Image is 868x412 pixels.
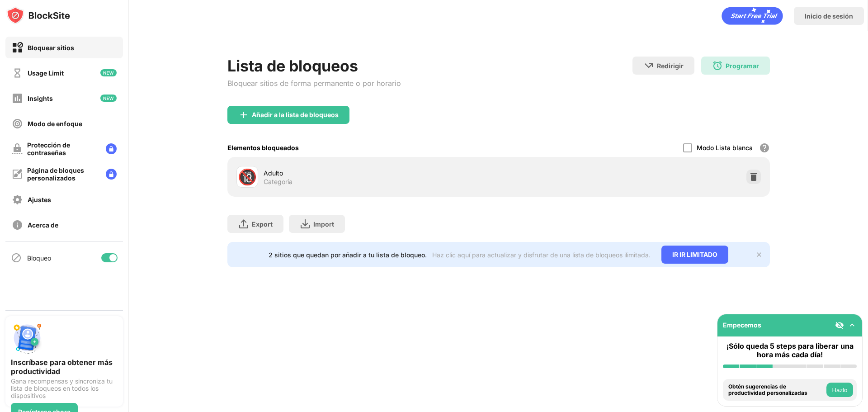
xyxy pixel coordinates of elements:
button: Hazlo [826,383,853,397]
img: block-on.svg [12,42,23,53]
div: Elementos bloqueados [227,144,299,152]
img: lock-menu.svg [106,169,117,180]
div: Modo de enfoque [28,120,82,128]
div: Categoría [264,178,292,186]
div: animation [722,7,783,25]
img: about-off.svg [12,219,23,231]
div: Página de bloques personalizados [27,166,99,182]
div: Insights [28,95,53,102]
div: 2 sitios que quedan por añadir a tu lista de bloqueo. [269,251,427,259]
div: Programar [726,62,759,70]
img: push-signup.svg [11,322,43,354]
div: IR IR LIMITADO [661,246,728,264]
div: Protección de contraseñas [27,141,99,156]
div: Obtén sugerencias de productividad personalizadas [728,384,824,397]
div: Ajustes [28,196,51,204]
img: eye-not-visible.svg [835,321,844,330]
div: Inicio de sesión [805,12,853,20]
div: Import [313,220,334,228]
div: Redirigir [657,62,684,70]
div: Modo Lista blanca [697,144,753,152]
div: Bloquear sitios de forma permanente o por horario [227,79,401,88]
img: customize-block-page-off.svg [12,169,23,180]
div: Empecemos [723,321,761,329]
img: omni-setup-toggle.svg [848,321,857,330]
div: Lista de bloqueos [227,57,401,75]
img: settings-off.svg [12,194,23,205]
div: ¡Sólo queda 5 steps para liberar una hora más cada día! [723,342,857,359]
div: 🔞 [238,168,257,186]
img: logo-blocksite.svg [6,6,70,24]
div: Adulto [264,168,499,178]
img: x-button.svg [755,251,763,258]
img: time-usage-off.svg [12,67,23,79]
div: Acerca de [28,221,58,229]
img: lock-menu.svg [106,143,117,154]
div: Bloquear sitios [28,44,74,52]
img: new-icon.svg [100,69,117,76]
div: Inscríbase para obtener más productividad [11,358,118,376]
img: blocking-icon.svg [11,252,22,263]
div: Gana recompensas y sincroniza tu lista de bloqueos en todos los dispositivos [11,378,118,399]
div: Bloqueo [27,254,51,262]
div: Añadir a la lista de bloqueos [252,111,339,118]
img: insights-off.svg [12,93,23,104]
img: password-protection-off.svg [12,143,23,154]
div: Haz clic aquí para actualizar y disfrutar de una lista de bloqueos ilimitada. [432,251,651,259]
div: Export [252,220,273,228]
img: new-icon.svg [100,95,117,102]
div: Usage Limit [28,69,64,77]
img: focus-off.svg [12,118,23,129]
